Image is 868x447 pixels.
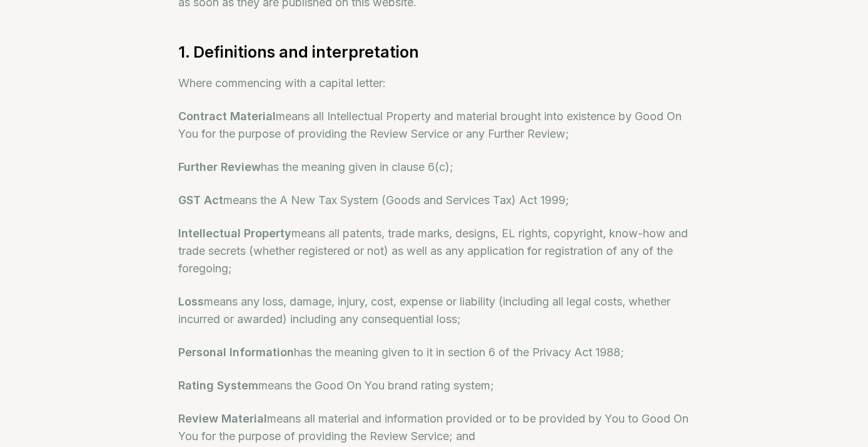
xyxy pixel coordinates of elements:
[178,108,690,143] p: means all Intellectual Property and material brought into existence by Good On You for the purpos...
[178,74,690,92] p: Where commencing with a capital letter:
[178,377,690,394] p: means the Good On You brand rating system;
[178,225,690,277] p: means all patents, trade marks, designs, EL rights, copyright, know-how and trade secrets (whethe...
[178,344,690,361] p: has the meaning given to it in section 6 of the Privacy Act 1988;
[813,392,855,434] iframe: Website support platform help button
[178,160,261,173] strong: Further Review
[178,43,690,61] h2: 1. Definitions and interpretation
[178,192,690,209] p: means the A New Tax System (Goods and Services Tax) Act 1999;
[178,193,223,207] strong: GST Act
[178,293,690,328] p: means any loss, damage, injury, cost, expense or liability (including all legal costs, whether in...
[178,158,690,176] p: has the meaning given in clause 6(c);
[178,227,291,240] strong: Intellectual Property
[178,295,204,308] strong: Loss
[178,110,276,123] strong: Contract Material
[178,410,690,445] p: means all material and information provided or to be provided by You to Good On You for the purpo...
[178,412,267,425] strong: Review Material
[178,346,294,359] strong: Personal Information
[178,379,258,392] strong: Rating System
